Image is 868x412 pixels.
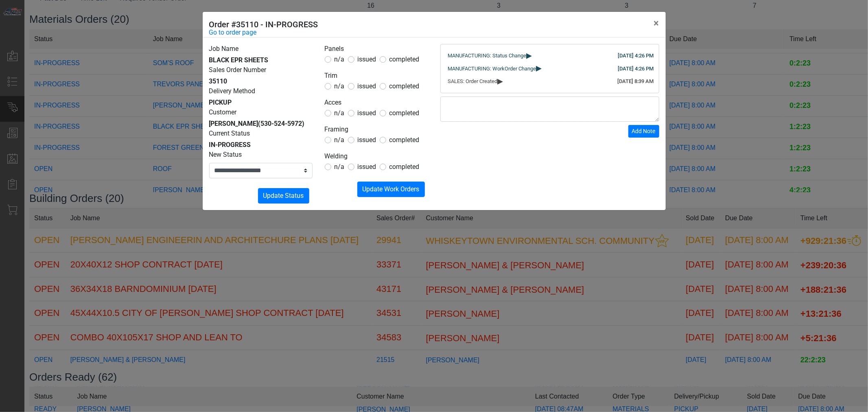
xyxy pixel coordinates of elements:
span: issued [358,55,376,63]
span: issued [358,82,376,90]
div: [PERSON_NAME] [209,119,313,129]
span: completed [389,55,420,63]
button: Update Work Orders [357,182,425,197]
button: Update Status [258,188,309,204]
legend: Welding [325,151,428,162]
legend: Trim [325,71,428,81]
span: n/a [335,136,345,144]
div: MANUFACTURING: Status Change [448,52,652,60]
span: completed [389,109,420,117]
span: completed [389,82,420,90]
span: Update Status [263,192,304,199]
label: Customer [209,107,237,117]
legend: Acces [325,98,428,108]
label: Delivery Method [209,86,256,96]
span: n/a [335,82,345,90]
span: completed [389,163,420,171]
h5: Order #35110 - IN-PROGRESS [209,18,318,31]
button: Add Note [628,125,659,138]
span: ▸ [536,65,542,70]
div: 35110 [209,77,313,86]
span: issued [358,136,376,144]
span: (530-524-5972) [258,120,305,127]
span: completed [389,136,420,144]
span: Add Note [632,128,656,134]
span: ▸ [527,53,532,58]
div: [DATE] 4:26 PM [618,52,654,60]
span: ▸ [498,78,503,83]
span: Update Work Orders [363,185,420,193]
button: Close [647,12,666,35]
label: Current Status [209,129,250,138]
legend: Panels [325,44,428,55]
span: n/a [335,109,345,117]
span: n/a [335,163,345,171]
div: MANUFACTURING: WorkOrder Change [448,65,652,73]
label: Job Name [209,44,239,54]
span: issued [358,109,376,117]
div: [DATE] 4:26 PM [618,65,654,73]
span: BLACK EPR SHEETS [209,56,269,64]
label: Sales Order Number [209,65,267,75]
span: issued [358,163,376,171]
span: n/a [335,55,345,63]
div: PICKUP [209,98,313,107]
div: SALES: Order Created [448,77,652,85]
label: New Status [209,150,242,160]
div: IN-PROGRESS [209,140,313,150]
legend: Framing [325,125,428,135]
a: Go to order page [209,28,257,37]
div: [DATE] 8:39 AM [618,77,654,85]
